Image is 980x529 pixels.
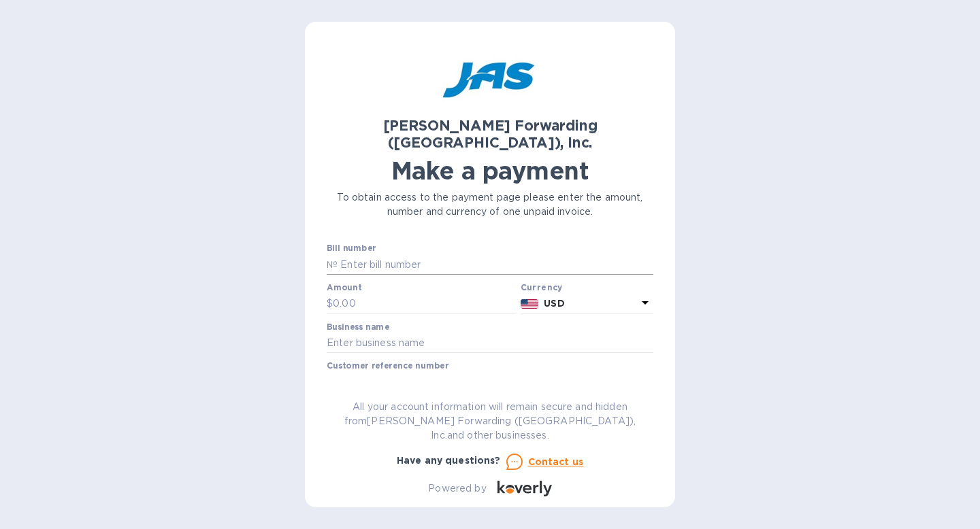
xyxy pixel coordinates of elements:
p: Powered by [428,481,486,496]
input: Enter customer reference number [327,372,653,392]
u: Contact us [528,456,584,467]
b: USD [544,298,564,309]
p: All your account information will remain secure and hidden from [PERSON_NAME] Forwarding ([GEOGRA... [327,400,653,443]
input: 0.00 [333,294,515,314]
b: Have any questions? [397,455,501,466]
label: Bill number [327,245,376,253]
p: To obtain access to the payment page please enter the amount, number and currency of one unpaid i... [327,190,653,219]
img: USD [521,299,539,309]
input: Enter bill number [338,254,653,275]
p: $ [327,296,333,311]
h1: Make a payment [327,156,653,185]
label: Amount [327,284,361,292]
input: Enter business name [327,333,653,354]
b: [PERSON_NAME] Forwarding ([GEOGRAPHIC_DATA]), Inc. [383,117,598,151]
b: Currency [521,282,563,292]
label: Business name [327,323,389,331]
p: № [327,258,338,272]
label: Customer reference number [327,362,448,371]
